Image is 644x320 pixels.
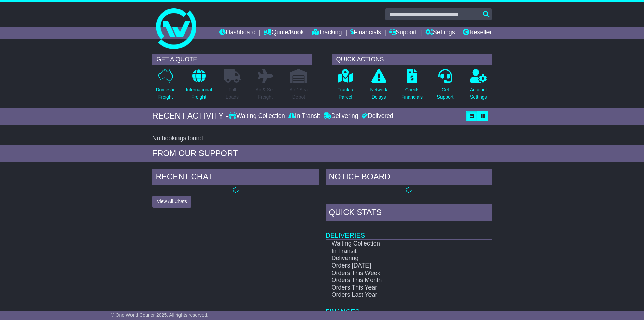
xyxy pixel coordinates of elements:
[369,69,387,104] a: NetworkDelays
[463,27,492,39] a: Reseller
[219,27,256,39] a: Dashboard
[152,111,229,121] div: RECENT ACTIVITY -
[264,27,304,39] a: Quote/Book
[256,86,276,101] p: Air & Sea Freight
[326,277,468,284] td: Orders This Month
[322,112,360,120] div: Delivering
[425,27,455,39] a: Settings
[326,248,468,255] td: In Transit
[312,27,342,39] a: Tracking
[401,69,423,104] a: CheckFinancials
[156,86,175,101] p: Domestic Freight
[111,312,209,318] span: © One World Courier 2025. All rights reserved.
[326,222,492,240] td: Deliveries
[350,27,381,39] a: Financials
[326,299,492,316] td: Finances
[152,149,492,158] div: FROM OUR SUPPORT
[326,291,468,299] td: Orders Last Year
[326,169,492,187] div: NOTICE BOARD
[287,112,322,120] div: In Transit
[152,169,319,187] div: RECENT CHAT
[370,86,387,101] p: Network Delays
[332,54,492,65] div: QUICK ACTIONS
[360,112,393,120] div: Delivered
[326,262,468,270] td: Orders [DATE]
[326,204,492,222] div: Quick Stats
[186,86,212,101] p: International Freight
[338,86,353,101] p: Track a Parcel
[326,284,468,292] td: Orders This Year
[470,86,487,101] p: Account Settings
[326,255,468,262] td: Delivering
[470,69,487,104] a: AccountSettings
[152,196,191,208] button: View All Chats
[437,86,453,101] p: Get Support
[326,240,468,248] td: Waiting Collection
[186,69,212,104] a: InternationalFreight
[155,69,175,104] a: DomesticFreight
[436,69,454,104] a: GetSupport
[326,270,468,277] td: Orders This Week
[152,135,492,142] div: No bookings found
[229,112,286,120] div: Waiting Collection
[401,86,423,101] p: Check Financials
[152,54,312,65] div: GET A QUOTE
[389,27,417,39] a: Support
[290,86,308,101] p: Air / Sea Depot
[337,69,354,104] a: Track aParcel
[224,86,241,101] p: Full Loads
